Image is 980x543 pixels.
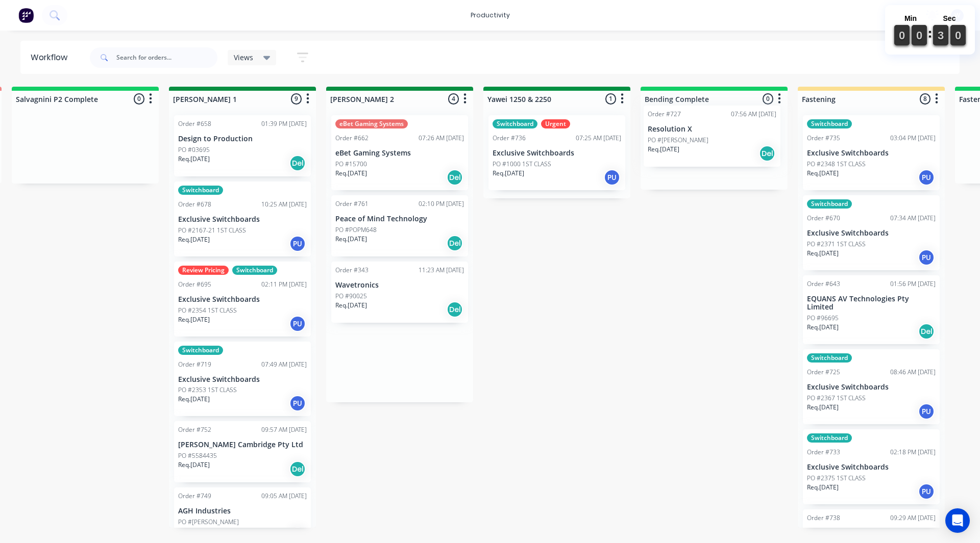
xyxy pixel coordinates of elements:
div: productivity [465,8,515,23]
span: Views [234,52,253,63]
input: Search for orders... [116,47,217,68]
div: Workflow [31,51,72,64]
img: Factory [18,8,34,23]
div: Open Intercom Messenger [945,508,970,533]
